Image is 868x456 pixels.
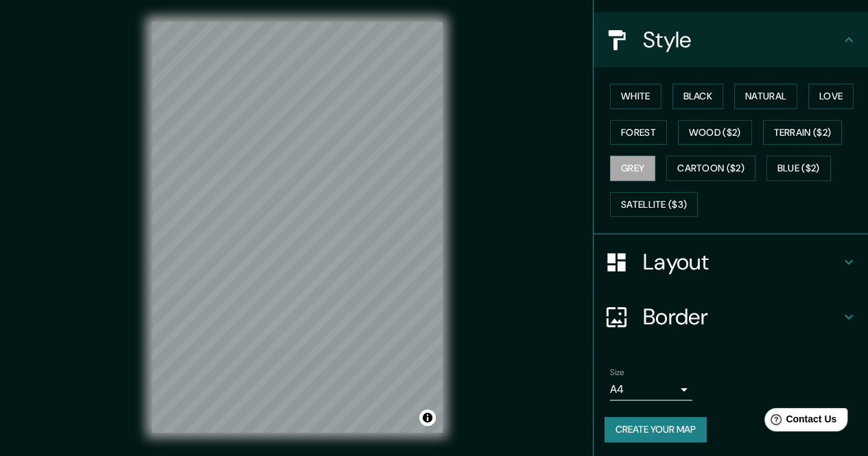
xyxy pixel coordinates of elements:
button: Forest [610,120,667,145]
div: A4 [610,379,692,400]
button: Black [672,84,724,109]
iframe: Help widget launcher [746,403,853,441]
canvas: Map [152,22,443,433]
button: Love [808,84,854,109]
button: Create your map [605,417,707,442]
button: Cartoon ($2) [666,156,755,181]
button: Terrain ($2) [763,120,843,145]
div: Border [594,289,868,344]
button: Blue ($2) [766,156,831,181]
h4: Border [643,303,841,331]
h4: Style [643,26,841,53]
div: Layout [594,235,868,289]
button: Satellite ($3) [610,192,698,217]
button: Natural [734,84,797,109]
button: Wood ($2) [678,120,752,145]
h4: Layout [643,248,841,276]
button: White [610,84,661,109]
button: Toggle attribution [419,409,436,426]
label: Size [610,367,624,379]
button: Grey [610,156,655,181]
div: Style [594,12,868,67]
